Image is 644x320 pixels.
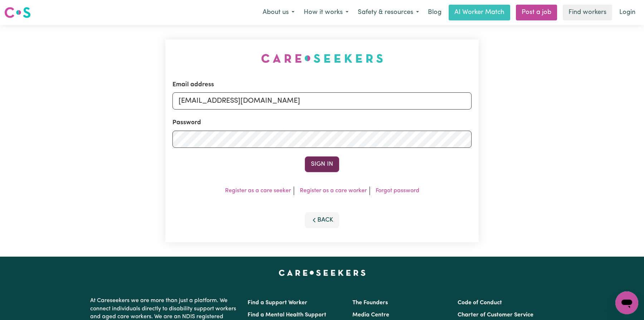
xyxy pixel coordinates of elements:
[258,5,299,20] button: About us
[516,5,557,20] a: Post a job
[172,92,472,110] input: Email address
[458,312,533,318] a: Charter of Customer Service
[458,300,502,306] a: Code of Conduct
[248,300,307,306] a: Find a Support Worker
[300,188,367,194] a: Register as a care worker
[299,5,353,20] button: How it works
[305,156,339,172] button: Sign In
[449,5,510,20] a: AI Worker Match
[563,5,612,20] a: Find workers
[172,80,214,89] label: Email address
[279,270,366,275] a: Careseekers home page
[353,5,424,20] button: Safety & resources
[225,188,291,194] a: Register as a care seeker
[305,212,339,228] button: Back
[4,4,31,21] a: Careseekers logo
[615,5,640,20] a: Login
[172,118,201,127] label: Password
[352,300,388,306] a: The Founders
[376,188,419,194] a: Forgot password
[352,312,389,318] a: Media Centre
[424,5,446,20] a: Blog
[4,6,31,19] img: Careseekers logo
[615,291,638,314] iframe: Button to launch messaging window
